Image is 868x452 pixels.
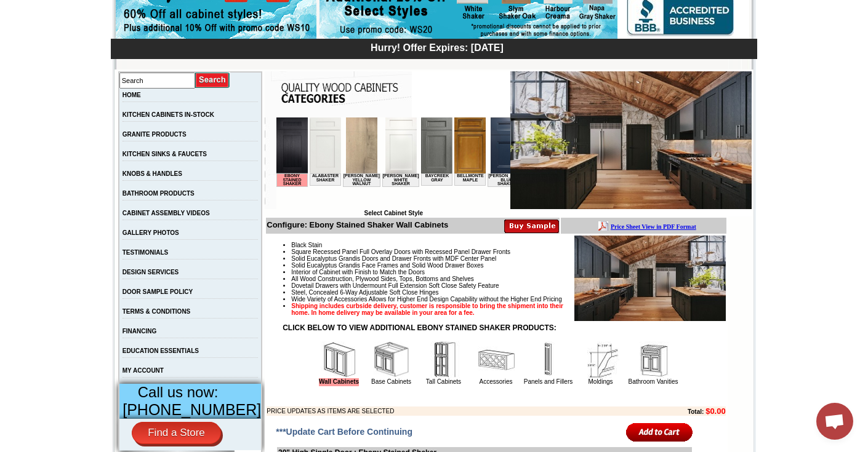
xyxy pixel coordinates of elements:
div: Hurry! Offer Expires: [DATE] [117,41,757,54]
b: Configure: Ebony Stained Shaker Wall Cabinets [267,220,448,229]
img: Bathroom Vanities [635,341,672,378]
span: Square Recessed Panel Full Overlay Doors with Recessed Panel Drawer Fronts [291,248,510,255]
td: [PERSON_NAME] Blue Shaker [211,56,249,69]
span: Black Stain [291,242,322,248]
a: CABINET ASSEMBLY VIDEOS [123,210,210,216]
input: Submit [195,72,230,89]
strong: Shipping includes curbside delivery, customer is responsible to bring the shipment into their hom... [291,303,563,316]
a: Find a Store [132,422,221,444]
img: Wall Cabinets [321,341,358,378]
a: Price Sheet View in PDF Format [14,2,100,12]
a: Wall Cabinets [319,378,359,386]
span: [PHONE_NUMBER] [123,401,261,418]
img: pdf.png [2,3,12,13]
span: Steel, Concealed 6-Way Adjustable Soft Close Hinges [291,289,438,296]
span: Call us now: [138,384,219,400]
span: Interior of Cabinet with Finish to Match the Doors [291,269,425,276]
b: Price Sheet View in PDF Format [14,5,100,12]
a: BATHROOM PRODUCTS [123,190,195,197]
a: Panels and Fillers [524,378,573,385]
input: Add to Cart [626,422,693,442]
a: EDUCATION ESSENTIALS [123,347,199,354]
img: Accessories [478,341,515,378]
img: Tall Cabinets [425,341,462,378]
td: PRICE UPDATES AS ITEMS ARE SELECTED [267,406,620,416]
img: Product Image [574,236,726,321]
a: KITCHEN CABINETS IN-STOCK [123,111,214,118]
span: All Wood Construction, Plywood Sides, Tops, Bottoms and Shelves [291,276,473,282]
a: MY ACCOUNT [123,367,164,374]
img: Panels and Fillers [530,341,567,378]
span: ***Update Cart Before Continuing [276,427,412,437]
a: DESIGN SERVICES [123,269,179,276]
a: HOME [123,92,141,98]
a: Moldings [588,378,613,385]
a: Base Cabinets [371,378,411,385]
a: Accessories [480,378,513,385]
b: Select Cabinet Style [364,210,423,216]
a: KITCHEN SINKS & FAUCETS [123,151,207,157]
a: FINANCING [123,328,157,335]
a: Bathroom Vanities [629,378,678,385]
img: Ebony Stained Shaker [510,71,752,209]
b: Total: [688,408,704,415]
a: DOOR SAMPLE POLICY [123,288,193,295]
span: Wide Variety of Accessories Allows for Higher End Design Capability without the Higher End Pricing [291,296,561,303]
a: KNOBS & HANDLES [123,170,182,177]
a: Open chat [816,403,853,440]
a: GRANITE PRODUCTS [123,131,187,138]
span: Dovetail Drawers with Undermount Full Extension Soft Close Safety Feature [291,282,499,289]
b: $0.00 [705,406,726,416]
img: Base Cabinets [373,341,410,378]
span: Solid Eucalyptus Grandis Doors and Drawer Fronts with MDF Center Panel [291,255,496,262]
span: Solid Eucalyptus Grandis Face Frames and Solid Wood Drawer Boxes [291,262,483,269]
a: Tall Cabinets [426,378,461,385]
a: TERMS & CONDITIONS [123,308,191,315]
iframe: Browser incompatible [276,117,510,210]
a: GALLERY PHOTOS [123,229,179,236]
strong: CLICK BELOW TO VIEW ADDITIONAL EBONY STAINED SHAKER PRODUCTS: [283,323,557,332]
a: TESTIMONIALS [123,249,168,256]
img: Moldings [582,341,619,378]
